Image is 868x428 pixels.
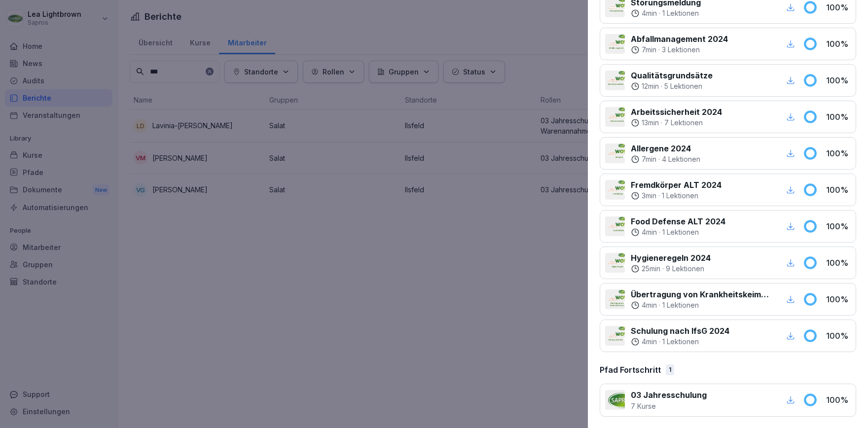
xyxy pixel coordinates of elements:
[826,38,851,50] p: 100 %
[642,81,659,91] p: 12 min
[631,227,725,237] div: ·
[631,70,713,81] p: Qualitätsgrundsätze
[642,191,656,201] p: 3 min
[826,394,851,406] p: 100 %
[631,288,772,300] p: Übertragung von Krankheitskeimen 2024
[631,300,772,310] div: ·
[642,45,656,55] p: 7 min
[642,118,659,128] p: 13 min
[826,257,851,269] p: 100 %
[631,264,711,274] div: ·
[664,81,702,91] p: 5 Lektionen
[631,337,729,347] div: ·
[631,179,722,191] p: Fremdkörper ALT 2024
[631,215,725,227] p: Food Defense ALT 2024
[662,154,700,164] p: 4 Lektionen
[631,325,729,337] p: Schulung nach IfsG 2024
[666,264,704,274] p: 9 Lektionen
[642,8,657,18] p: 4 min
[662,45,700,55] p: 3 Lektionen
[662,191,698,201] p: 1 Lektionen
[826,74,851,86] p: 100 %
[664,118,703,128] p: 7 Lektionen
[826,147,851,159] p: 100 %
[826,293,851,305] p: 100 %
[662,337,699,347] p: 1 Lektionen
[666,364,674,375] div: 1
[642,154,656,164] p: 7 min
[631,191,722,201] div: ·
[631,106,722,118] p: Arbeitssicherheit 2024
[826,184,851,196] p: 100 %
[631,389,707,401] p: 03 Jahresschulung
[631,33,728,45] p: Abfallmanagement 2024
[826,330,851,342] p: 100 %
[631,45,728,55] div: ·
[631,401,707,411] p: 7 Kurse
[662,300,699,310] p: 1 Lektionen
[642,300,657,310] p: 4 min
[662,227,699,237] p: 1 Lektionen
[826,220,851,232] p: 100 %
[642,337,657,347] p: 4 min
[631,252,711,264] p: Hygieneregeln 2024
[642,264,660,274] p: 25 min
[631,81,713,91] div: ·
[631,118,722,128] div: ·
[631,154,700,164] div: ·
[600,364,661,376] p: Pfad Fortschritt
[826,1,851,13] p: 100 %
[631,143,700,154] p: Allergene 2024
[662,8,699,18] p: 1 Lektionen
[642,227,657,237] p: 4 min
[631,8,701,18] div: ·
[826,111,851,123] p: 100 %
